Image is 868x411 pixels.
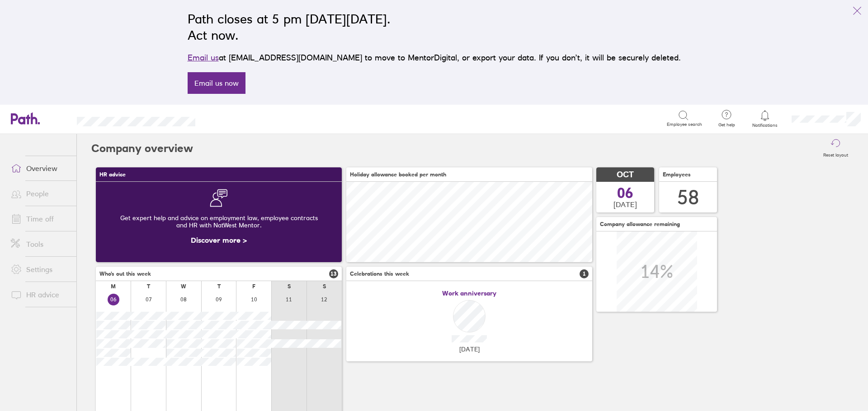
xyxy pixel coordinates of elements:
[750,109,780,128] a: Notifications
[288,283,291,290] div: S
[217,283,221,290] div: T
[4,159,76,177] a: Overview
[188,51,681,64] p: at [EMAIL_ADDRESS][DOMAIN_NAME] to move to MentorDigital, or export your data. If you don’t, it w...
[103,207,335,236] div: Get expert help and advice on employment law, employee contracts and HR with NatWest Mentor.
[99,171,126,178] span: HR advice
[750,123,780,128] span: Notifications
[4,210,76,228] a: Time off
[580,269,589,278] span: 1
[617,170,634,180] span: OCT
[663,171,691,178] span: Employees
[818,134,854,163] button: Reset layout
[191,236,247,245] a: Discover more >
[818,150,854,158] label: Reset layout
[4,185,76,203] a: People
[677,186,699,209] div: 58
[667,122,702,127] span: Employee search
[350,271,409,277] span: Celebrations this week
[613,200,637,208] span: [DATE]
[91,134,193,163] h2: Company overview
[617,186,633,200] span: 06
[350,171,446,178] span: Holiday allowance booked per month
[442,290,496,297] span: Work anniversary
[188,53,219,62] a: Email us
[252,283,255,290] div: F
[181,283,186,290] div: W
[4,260,76,278] a: Settings
[329,269,338,278] span: 13
[188,11,681,43] h2: Path closes at 5 pm [DATE][DATE]. Act now.
[147,283,150,290] div: T
[323,283,326,290] div: S
[220,114,243,122] div: Search
[111,283,116,290] div: M
[99,271,151,277] span: Who's out this week
[712,122,741,128] span: Get help
[600,221,680,227] span: Company allowance remaining
[459,346,480,353] span: [DATE]
[4,286,76,304] a: HR advice
[4,235,76,253] a: Tools
[188,72,245,94] a: Email us now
